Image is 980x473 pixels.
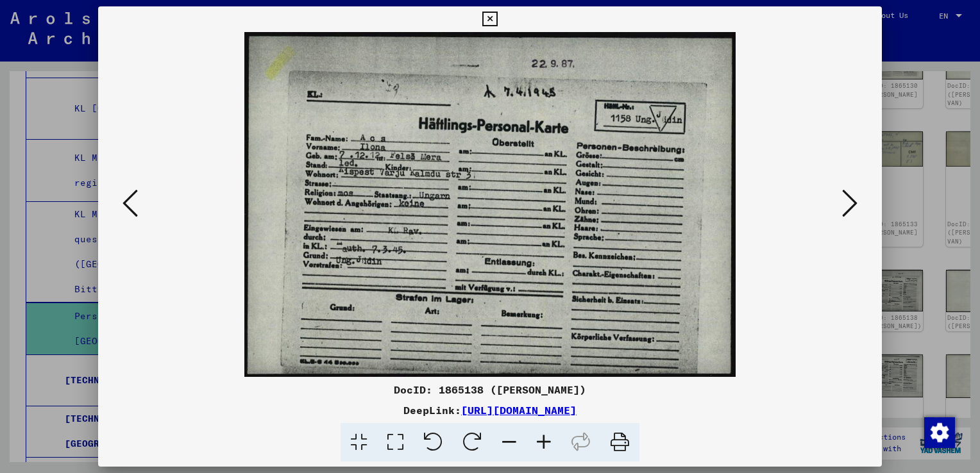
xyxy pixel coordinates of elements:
a: [URL][DOMAIN_NAME] [461,404,577,417]
img: 001.jpg [142,32,838,377]
div: Change consent [924,417,954,447]
img: Change consent [924,417,955,448]
div: DocID: 1865138 ([PERSON_NAME]) [98,382,882,397]
div: DeepLink: [98,402,882,418]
